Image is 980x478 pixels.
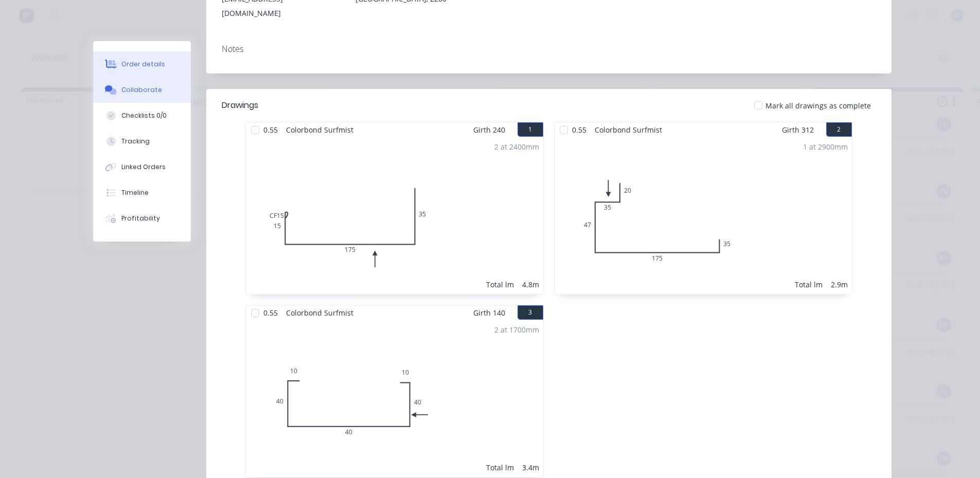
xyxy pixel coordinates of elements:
[522,462,539,473] div: 3.4m
[518,122,543,137] button: 1
[246,320,543,477] div: 010404040102 at 1700mmTotal lm3.4m
[93,103,191,128] button: Checklists 0/0
[494,324,539,335] div: 2 at 1700mm
[121,137,150,146] div: Tracking
[494,141,539,152] div: 2 at 2400mm
[121,162,166,172] div: Linked Orders
[259,122,282,137] span: 0.55
[518,305,543,320] button: 3
[222,99,258,112] div: Drawings
[93,128,191,154] button: Tracking
[121,60,165,69] div: Order details
[473,305,505,320] span: Girth 140
[93,154,191,180] button: Linked Orders
[259,305,282,320] span: 0.55
[486,279,514,290] div: Total lm
[568,122,591,137] span: 0.55
[121,188,149,197] div: Timeline
[522,279,539,290] div: 4.8m
[591,122,666,137] span: Colorbond Surfmist
[93,51,191,77] button: Order details
[282,305,358,320] span: Colorbond Surfmist
[795,279,823,290] div: Total lm
[803,141,848,152] div: 1 at 2900mm
[222,44,876,54] div: Notes
[473,122,505,137] span: Girth 240
[782,122,814,137] span: Girth 312
[555,137,852,294] div: 0203547175351 at 2900mmTotal lm2.9m
[93,206,191,231] button: Profitability
[93,180,191,206] button: Timeline
[121,111,167,120] div: Checklists 0/0
[831,279,848,290] div: 2.9m
[765,100,871,111] span: Mark all drawings as complete
[121,214,160,223] div: Profitability
[486,462,514,473] div: Total lm
[121,85,162,95] div: Collaborate
[826,122,852,137] button: 2
[246,137,543,294] div: 0CF1515175352 at 2400mmTotal lm4.8m
[282,122,358,137] span: Colorbond Surfmist
[93,77,191,103] button: Collaborate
